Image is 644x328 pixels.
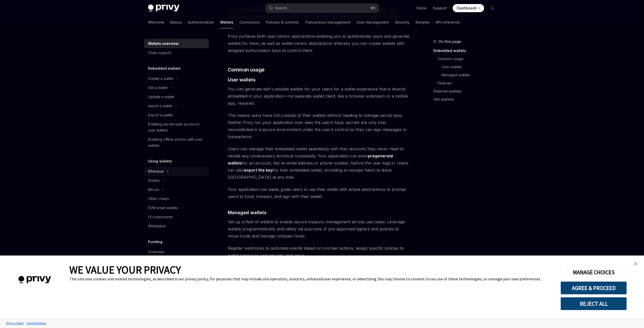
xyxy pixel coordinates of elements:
[144,83,209,92] button: Toggle Get a wallet section
[228,186,410,200] span: Your application can easily guide users to use their wallet with simple abstractions to prompt us...
[395,16,409,28] a: Security
[148,177,159,184] div: Solana
[228,218,410,240] span: Set up a fleet of wallets to enable secure treasury management across use cases. Leverage wallets...
[305,16,350,28] a: Transaction management
[560,297,627,310] button: REJECT ALL
[560,281,627,295] button: AGREE & PROCEED
[148,223,166,229] div: Whitelabel
[220,16,233,28] a: Wallets
[148,76,173,82] div: Create a wallet
[244,168,273,173] a: export the key
[148,205,178,211] div: EVM smart wallets
[148,85,168,91] div: Get a wallet
[144,101,209,111] button: Toggle Import a wallet section
[433,6,447,11] a: Support
[148,50,171,56] div: Chain support
[148,168,164,174] div: Ethereum
[228,76,256,83] span: User wallets
[433,63,500,71] a: User wallets
[148,196,169,202] div: Other chains
[370,6,376,10] span: ⌘ K
[144,48,209,57] a: Chain support
[144,92,209,101] a: Update a wallet
[170,16,182,28] a: Basics
[148,41,179,47] div: Wallets overview
[144,120,209,135] a: Enabling server-side access to user wallets
[439,39,461,45] span: On this page
[144,222,209,231] a: Whitelabel
[148,158,172,164] h5: Using wallets
[148,5,179,12] img: dark logo
[265,4,379,13] button: Open search
[144,185,209,194] button: Toggle Bitcoin section
[634,262,637,266] img: close banner
[148,112,173,118] div: Export a wallet
[148,249,164,255] div: Overview
[228,33,410,54] span: Privy surfaces both user-centric abstractions enabling you to authenticate users and generate wal...
[228,85,410,107] span: You can generate self-custodial wallets for your users for a wallet experience that is directly e...
[148,103,172,109] div: Import a wallet
[144,212,209,222] a: UI components
[148,121,206,133] div: Enabling server-side access to user wallets
[148,136,206,149] div: Enabling offline actions with user wallets
[433,47,500,55] a: Embedded wallets
[416,16,430,28] a: Recipes
[144,247,209,257] a: Overview
[69,276,553,281] div: This site uses cookies and related technologies, as described in our privacy policy, for purposes...
[228,145,410,181] span: Users can manage their embedded wallet seamlessly with their account; they never need to handle a...
[144,194,209,203] a: Other chains
[25,319,47,327] a: Tracker Details
[417,6,427,11] a: Demo
[148,94,174,100] div: Update a wallet
[433,87,500,95] a: External wallets
[433,79,500,87] a: Features
[266,16,299,28] a: Policies & controls
[560,266,627,279] button: MANAGE CHOICES
[144,111,209,120] a: Export a wallet
[453,4,484,12] a: Dashboard
[239,16,260,28] a: Connectors
[488,4,496,12] button: Toggle dark mode
[188,16,214,28] a: Authentication
[631,259,641,269] a: close banner
[5,319,25,327] a: Privacy Policy
[144,74,209,83] button: Toggle Create a wallet section
[433,71,500,79] a: Managed wallets
[433,95,500,103] a: Get started
[144,167,209,176] button: Toggle Ethereum section
[148,187,159,193] div: Bitcoin
[144,176,209,185] button: Toggle Solana section
[144,135,209,150] a: Enabling offline actions with user wallets
[228,112,410,140] span: This means users have full custody of their wallets without needing to manage secret keys. Neithe...
[69,263,181,276] span: WE VALUE YOUR PRIVACY
[148,65,181,71] h5: Embedded wallets
[8,269,62,291] img: company logo
[275,5,289,11] div: Search...
[148,239,162,245] h5: Funding
[436,16,460,28] a: API reference
[144,203,209,212] button: Toggle EVM smart wallets section
[144,39,209,48] a: Wallets overview
[228,66,265,73] span: Common usage
[228,209,266,216] span: Managed wallets
[357,16,389,28] a: User management
[433,55,500,63] a: Common usage
[148,214,173,220] div: UI components
[228,245,410,259] span: Register webhooks to automate events based on onchain actions, assign specific policies to wallet...
[457,6,476,11] span: Dashboard
[148,16,164,28] a: Welcome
